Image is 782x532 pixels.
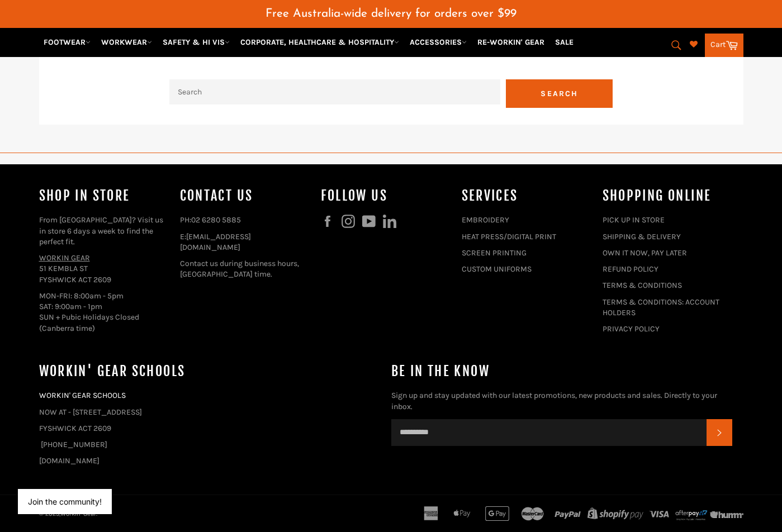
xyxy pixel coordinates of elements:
[169,79,500,104] input: Search
[41,440,107,449] a: [PHONE_NUMBER]
[236,32,404,52] a: CORPORATE, HEALTHCARE & HOSPITALITY
[39,253,90,263] a: WORKIN GEAR
[603,264,658,274] a: REFUND POLICY
[39,215,169,247] p: From [GEOGRAPHIC_DATA]? Visit us in store 6 days a week to find the perfect fit.
[39,407,380,417] p: NOW AT - [STREET_ADDRESS]
[506,79,613,108] button: Search
[321,187,451,205] h4: Follow us
[180,232,251,252] a: [EMAIL_ADDRESS][DOMAIN_NAME]
[180,187,310,205] h4: Contact Us
[180,231,310,253] p: E:
[462,215,509,225] a: EMBROIDERY
[39,291,169,334] p: MON-FRI: 8:00am - 5pm SAT: 9:00am - 1pm SUN + Pubic Holidays Closed (Canberra time)
[705,34,743,57] a: Cart
[710,511,743,518] img: humm_logo_gray.png
[603,281,682,290] a: TERMS & CONDITIONS
[462,264,532,274] a: CUSTOM UNIFORMS
[97,32,157,52] a: WORKWEAR
[405,32,471,52] a: ACCESSORIES
[39,362,380,381] h4: WORKIN' GEAR SCHOOLS
[603,297,719,317] a: TERMS & CONDITIONS: ACCOUNT HOLDERS
[39,32,95,52] a: FOOTWEAR
[462,232,556,241] a: HEAT PRESS/DIGITAL PRINT
[39,253,169,285] p: 51 KEMBLA ST FYSHWICK ACT 2609
[675,509,708,521] img: Afterpay-Logo-on-dark-bg_large.png
[266,8,516,20] span: Free Australia-wide delivery for orders over $99
[39,391,126,400] a: WORKIN' GEAR SCHOOLS
[180,258,310,280] p: Contact us during business hours, [GEOGRAPHIC_DATA] time.
[462,187,591,205] h4: services
[603,215,665,225] a: PICK UP IN STORE
[180,215,310,225] p: PH:
[603,248,687,258] a: OWN IT NOW, PAY LATER
[603,232,681,241] a: SHIPPING & DELIVERY
[551,32,578,52] a: SALE
[191,215,241,225] a: 02 6280 5885
[473,32,549,52] a: RE-WORKIN' GEAR
[28,497,102,506] button: Join the community!
[39,423,380,434] p: FYSHWICK ACT 2609
[603,187,732,205] h4: SHOPPING ONLINE
[603,324,660,334] a: PRIVACY POLICY
[39,187,169,205] h4: Shop In Store
[391,390,732,412] p: Sign up and stay updated with our latest promotions, new products and sales. Directly to your inbox.
[158,32,234,52] a: SAFETY & HI VIS
[39,456,99,465] a: [DOMAIN_NAME]
[462,248,527,258] a: SCREEN PRINTING
[391,362,732,381] h4: Be in the know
